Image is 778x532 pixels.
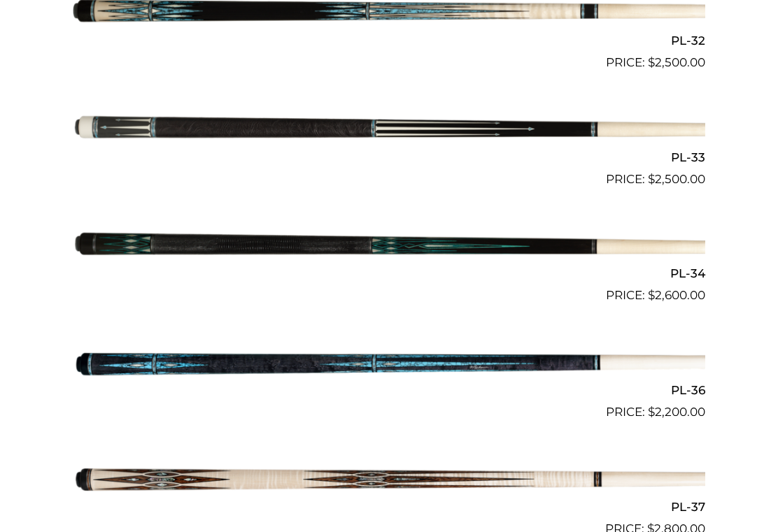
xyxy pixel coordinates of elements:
span: $ [648,172,655,186]
img: PL-37 [73,427,705,532]
bdi: 2,500.00 [648,172,705,186]
a: PL-33 $2,500.00 [73,78,705,188]
a: PL-36 $2,200.00 [73,310,705,421]
span: $ [648,288,655,302]
img: PL-33 [73,78,705,182]
img: PL-34 [73,194,705,299]
bdi: 2,600.00 [648,288,705,302]
span: $ [648,55,655,69]
bdi: 2,500.00 [648,55,705,69]
img: PL-36 [73,310,705,415]
a: PL-34 $2,600.00 [73,194,705,305]
span: $ [648,405,655,419]
bdi: 2,200.00 [648,405,705,419]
